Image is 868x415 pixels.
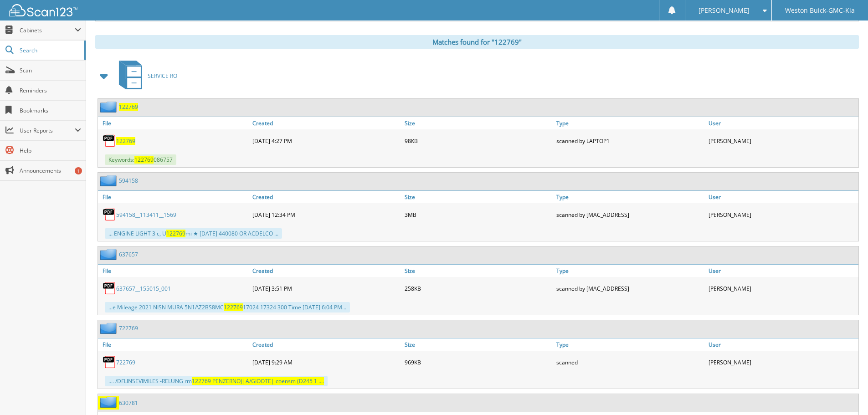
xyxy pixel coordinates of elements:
[98,338,250,351] a: File
[75,167,82,174] div: 1
[554,265,706,277] a: Type
[20,87,81,94] span: Reminders
[250,191,402,203] a: Created
[134,156,154,164] span: 122769
[706,191,858,203] a: User
[20,67,81,74] span: Scan
[100,249,119,260] img: folder2.png
[250,117,402,129] a: Created
[706,265,858,277] a: User
[250,353,402,371] div: [DATE] 9:29 AM
[100,101,119,113] img: folder2.png
[402,117,555,129] a: Size
[119,324,138,332] a: 722769
[402,353,555,371] div: 969KB
[20,167,81,174] span: Announcements
[119,251,138,258] a: 637657
[116,137,135,145] a: 122769
[20,127,75,134] span: User Reports
[554,279,706,297] div: scanned by [MAC_ADDRESS]
[706,279,858,297] div: [PERSON_NAME]
[554,132,706,150] div: scanned by LAPTOP1
[113,58,177,94] a: SERVICE RO
[9,4,77,16] img: scan123-logo-white.svg
[119,103,138,111] a: 122769
[103,208,116,221] img: PDF.png
[119,177,138,184] a: 594158
[402,132,555,150] div: 98KB
[402,279,555,297] div: 258KB
[706,117,858,129] a: User
[100,323,119,334] img: folder2.png
[116,285,171,292] a: 637657__155015_001
[224,303,243,311] span: 122769
[116,359,135,366] a: 722769
[250,205,402,224] div: [DATE] 12:34 PM
[148,72,177,80] span: SERVICE RO
[250,338,402,351] a: Created
[116,211,176,219] a: 594158__113411__1569
[100,175,119,186] img: folder2.png
[20,107,81,114] span: Bookmarks
[250,132,402,150] div: [DATE] 4:27 PM
[95,35,859,49] div: Matches found for "122769"
[706,338,858,351] a: User
[166,230,185,237] span: 122769
[192,377,324,385] a: 122769 PENZERNO)|A/GIOOTE| coensm (D245 1 ....
[402,205,555,224] div: 3MB
[250,265,402,277] a: Created
[20,147,81,154] span: Help
[98,191,250,203] a: File
[706,353,858,371] div: [PERSON_NAME]
[103,134,116,148] img: PDF.png
[554,338,706,351] a: Type
[119,399,138,407] a: 630781
[98,117,250,129] a: File
[402,338,555,351] a: Size
[103,282,116,295] img: PDF.png
[554,191,706,203] a: Type
[105,302,350,313] div: ...e Mileage 2021 NISN MURA 5N1/\Z2BS8MC 17024 17324 300 Time [DATE] 6:04 PM...
[554,205,706,224] div: scanned by [MAC_ADDRESS]
[554,117,706,129] a: Type
[100,396,119,408] img: folder2.png
[402,265,555,277] a: Size
[699,8,750,13] span: [PERSON_NAME]
[250,279,402,297] div: [DATE] 3:51 PM
[706,205,858,224] div: [PERSON_NAME]
[402,191,555,203] a: Size
[98,265,250,277] a: File
[105,228,282,239] div: ... ENGINE LIGHT 3 c, U mi ★ [DATE] 440080 OR ACDELCO ...
[103,355,116,369] img: PDF.png
[785,8,855,13] span: Weston Buick-GMC-Kia
[105,154,176,165] span: Keywords: 086757
[554,353,706,371] div: scanned
[706,132,858,150] div: [PERSON_NAME]
[20,46,80,54] span: Search
[105,376,328,386] div: .... /DFLINSEVIMILES -RELUNG rm
[20,26,75,34] span: Cabinets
